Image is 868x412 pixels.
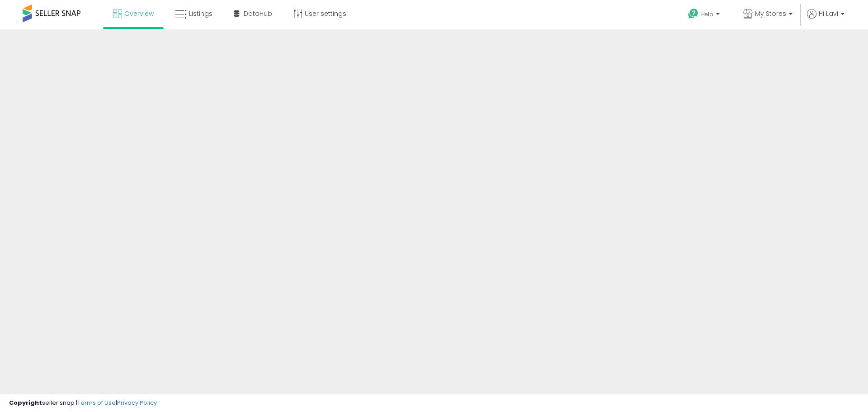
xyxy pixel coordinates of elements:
a: Terms of Use [77,398,116,407]
i: Get Help [688,8,699,19]
div: seller snap | | [9,399,157,407]
span: Listings [189,9,212,18]
span: Hi Lavi [819,9,838,18]
span: Overview [124,9,154,18]
strong: Copyright [9,398,42,407]
span: Help [701,10,713,18]
a: Privacy Policy [117,398,157,407]
a: Hi Lavi [807,9,844,29]
a: Help [681,1,729,29]
span: DataHub [244,9,272,18]
span: My Stores [755,9,786,18]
